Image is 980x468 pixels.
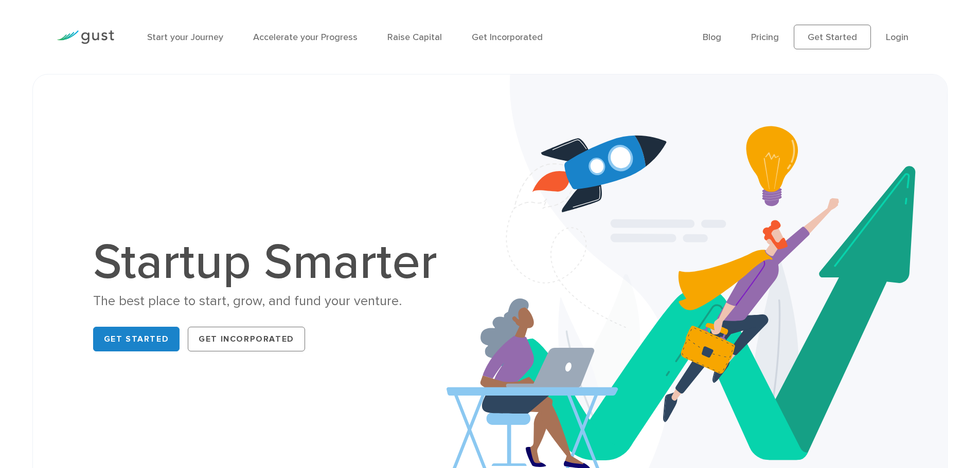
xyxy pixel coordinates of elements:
[751,32,779,43] a: Pricing
[253,32,358,43] a: Accelerate your Progress
[703,32,721,43] a: Blog
[147,32,223,43] a: Start your Journey
[886,32,908,43] a: Login
[794,25,871,49] a: Get Started
[93,327,180,351] a: Get Started
[57,30,114,44] img: Gust Logo
[472,32,543,43] a: Get Incorporated
[188,327,305,351] a: Get Incorporated
[93,292,448,310] div: The best place to start, grow, and fund your venture.
[93,238,448,287] h1: Startup Smarter
[387,32,442,43] a: Raise Capital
